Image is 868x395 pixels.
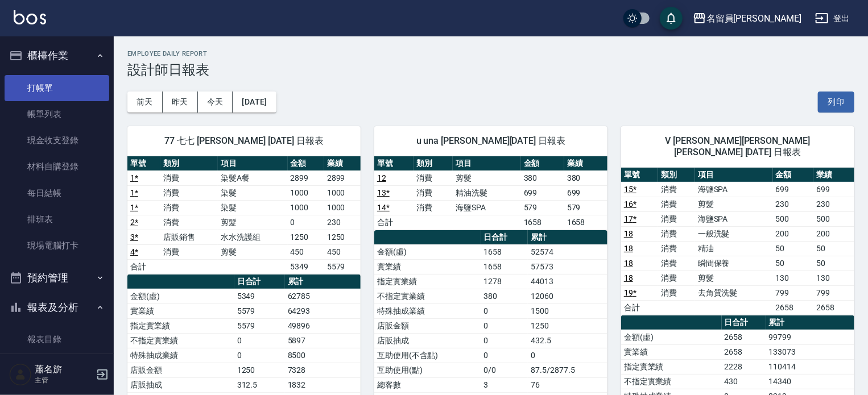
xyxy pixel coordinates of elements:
[324,171,361,185] td: 2899
[374,303,481,318] td: 特殊抽成業績
[288,200,324,215] td: 1000
[658,182,695,197] td: 消費
[521,156,564,171] th: 金額
[5,180,109,206] a: 每日結帳
[813,256,854,271] td: 50
[658,241,695,256] td: 消費
[624,259,633,268] a: 18
[564,200,607,215] td: 579
[481,333,528,348] td: 0
[218,171,287,185] td: 染髮A餐
[5,293,109,322] button: 報表及分析
[766,330,854,344] td: 99799
[624,244,633,253] a: 18
[773,182,814,197] td: 699
[528,303,607,318] td: 1500
[773,241,814,256] td: 50
[218,244,287,259] td: 剪髮
[773,211,814,226] td: 500
[722,359,766,374] td: 2228
[288,215,324,230] td: 0
[127,92,163,113] button: 前天
[695,271,773,285] td: 剪髮
[658,168,695,182] th: 類別
[695,211,773,226] td: 海鹽SPA
[528,377,607,392] td: 76
[695,168,773,182] th: 項目
[621,168,854,315] table: a dense table
[160,185,218,200] td: 消費
[658,285,695,300] td: 消費
[374,156,414,171] th: 單號
[722,315,766,330] th: 日合計
[528,333,607,348] td: 432.5
[374,274,481,289] td: 指定實業績
[160,200,218,215] td: 消費
[624,273,633,282] a: 18
[414,185,453,200] td: 消費
[35,375,93,385] p: 主管
[127,156,160,171] th: 單號
[160,215,218,230] td: 消費
[688,7,806,30] button: 名留員[PERSON_NAME]
[481,318,528,333] td: 0
[285,333,361,348] td: 5897
[377,173,386,182] a: 12
[234,333,285,348] td: 0
[773,256,814,271] td: 50
[285,318,361,333] td: 49896
[163,92,198,113] button: 昨天
[374,377,481,392] td: 總客數
[285,303,361,318] td: 64293
[773,271,814,285] td: 130
[5,232,109,259] a: 現場電腦打卡
[14,10,46,24] img: Logo
[766,315,854,330] th: 累計
[773,300,814,315] td: 2658
[127,348,234,363] td: 特殊抽成業績
[658,211,695,226] td: 消費
[818,92,854,113] button: 列印
[324,156,361,171] th: 業績
[481,274,528,289] td: 1278
[127,363,234,377] td: 店販金額
[528,244,607,259] td: 52574
[722,330,766,344] td: 2658
[5,353,109,379] a: 店家日報表
[218,156,287,171] th: 項目
[766,374,854,389] td: 14340
[695,197,773,211] td: 剪髮
[695,256,773,271] td: 瞬間保養
[374,244,481,259] td: 金額(虛)
[521,171,564,185] td: 380
[453,200,521,215] td: 海鹽SPA
[528,363,607,377] td: 87.5/2877.5
[773,226,814,241] td: 200
[481,303,528,318] td: 0
[285,275,361,289] th: 累計
[288,171,324,185] td: 2899
[127,50,854,57] h2: Employee Daily Report
[621,374,722,389] td: 不指定實業績
[528,230,607,245] th: 累計
[285,348,361,363] td: 8500
[160,156,218,171] th: 類別
[234,303,285,318] td: 5579
[414,200,453,215] td: 消費
[234,348,285,363] td: 0
[695,226,773,241] td: 一般洗髮
[813,168,854,182] th: 業績
[234,377,285,392] td: 312.5
[481,244,528,259] td: 1658
[285,377,361,392] td: 1832
[481,348,528,363] td: 0
[324,244,361,259] td: 450
[658,256,695,271] td: 消費
[218,185,287,200] td: 染髮
[813,182,854,197] td: 699
[141,135,347,147] span: 77 七七 [PERSON_NAME] [DATE] 日報表
[5,75,109,101] a: 打帳單
[811,8,854,29] button: 登出
[813,285,854,300] td: 799
[285,363,361,377] td: 7328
